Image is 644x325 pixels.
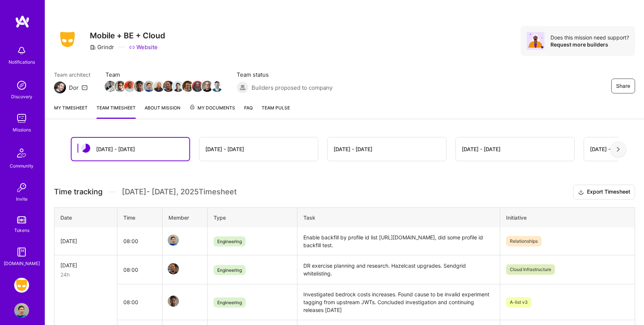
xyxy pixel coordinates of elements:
[173,81,184,92] img: Team Member Avatar
[462,145,501,153] div: [DATE] - [DATE]
[154,80,164,93] a: Team Member Avatar
[334,145,372,153] div: [DATE] - [DATE]
[162,207,207,227] th: Member
[54,187,102,197] span: Time tracking
[252,84,332,92] span: Builders proposed to company
[14,111,29,126] img: teamwork
[262,104,290,119] a: Team Pulse
[81,144,90,153] img: status icon
[214,265,246,275] span: Engineering
[297,284,500,320] td: Investigated bedrock costs increases. Found cause to be invalid experiment tagging from upstream ...
[60,271,111,278] div: 24h
[214,297,246,308] span: Engineering
[205,145,244,153] div: [DATE] - [DATE]
[115,80,125,93] a: Team Member Avatar
[54,104,88,119] a: My timesheet
[17,216,26,223] img: tokens
[183,80,193,93] a: Team Member Avatar
[168,235,179,246] img: Team Member Avatar
[105,71,222,79] span: Team
[506,297,531,308] span: A-list v3
[60,261,111,269] div: [DATE]
[122,187,237,197] span: [DATE] - [DATE] , 2025 Timesheet
[13,144,31,162] img: Community
[96,145,135,153] div: [DATE] - [DATE]
[173,80,183,93] a: Team Member Avatar
[16,195,28,203] div: Invite
[506,264,555,275] span: Cloud Infrastructure
[90,44,96,50] i: icon CompanyGray
[105,80,115,93] a: Team Member Avatar
[60,237,111,245] div: [DATE]
[237,82,249,93] img: Builders proposed to company
[527,32,544,50] img: Avatar
[54,82,66,93] img: Team Architect
[54,29,81,50] img: Company Logo
[207,207,297,227] th: Type
[237,71,332,79] span: Team status
[14,43,29,58] img: bell
[14,245,29,259] img: guide book
[134,81,145,92] img: Team Member Avatar
[144,80,154,93] a: Team Member Avatar
[105,81,116,92] img: Team Member Avatar
[168,263,179,274] img: Team Member Avatar
[550,41,629,48] div: Request more builders
[117,284,162,320] td: 08:00
[4,259,40,267] div: [DOMAIN_NAME]
[145,104,180,119] a: About Mission
[168,234,178,246] a: Team Member Avatar
[12,278,31,293] a: Grindr: Mobile + BE + Cloud
[82,85,88,90] i: icon Mail
[153,81,164,92] img: Team Member Avatar
[202,80,212,93] a: Team Member Avatar
[168,262,178,275] a: Team Member Avatar
[14,78,29,93] img: discovery
[13,126,31,134] div: Missions
[506,236,542,246] span: Relationships
[500,207,635,227] th: Initiative
[129,43,158,51] a: Website
[192,81,203,92] img: Team Member Avatar
[117,207,162,227] th: Time
[211,81,222,92] img: Team Member Avatar
[573,185,635,200] button: Export Timesheet
[69,84,79,92] div: Dor
[125,80,135,93] a: Team Member Avatar
[550,34,629,41] div: Does this mission need support?
[15,15,30,28] img: logo
[214,236,246,246] span: Engineering
[54,71,91,79] span: Team architect
[168,295,178,308] a: Team Member Avatar
[9,58,35,66] div: Notifications
[14,180,29,195] img: Invite
[244,104,253,119] a: FAQ
[90,43,114,51] div: Grindr
[117,255,162,284] td: 08:00
[143,81,155,92] img: Team Member Avatar
[590,145,629,153] div: [DATE] - [DATE]
[14,226,29,234] div: Tokens
[10,162,34,170] div: Community
[202,81,213,92] img: Team Member Avatar
[297,255,500,284] td: DR exercise planning and research. Hazelcast upgrades. Sendgrid whitelisting.
[297,227,500,255] td: Enable backfill by profile id list [URL][DOMAIN_NAME], did some profile id backfill test.
[14,303,29,318] img: User Avatar
[117,227,162,255] td: 08:00
[182,81,193,92] img: Team Member Avatar
[14,278,29,293] img: Grindr: Mobile + BE + Cloud
[90,31,165,40] h3: Mobile + BE + Cloud
[168,296,179,307] img: Team Member Avatar
[54,207,117,227] th: Date
[163,81,174,92] img: Team Member Avatar
[12,303,31,318] a: User Avatar
[164,80,173,93] a: Team Member Avatar
[212,80,222,93] a: Team Member Avatar
[124,81,135,92] img: Team Member Avatar
[297,207,500,227] th: Task
[616,82,630,90] span: Share
[193,80,202,93] a: Team Member Avatar
[189,104,235,112] span: My Documents
[617,147,620,152] img: right
[11,93,32,101] div: Discovery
